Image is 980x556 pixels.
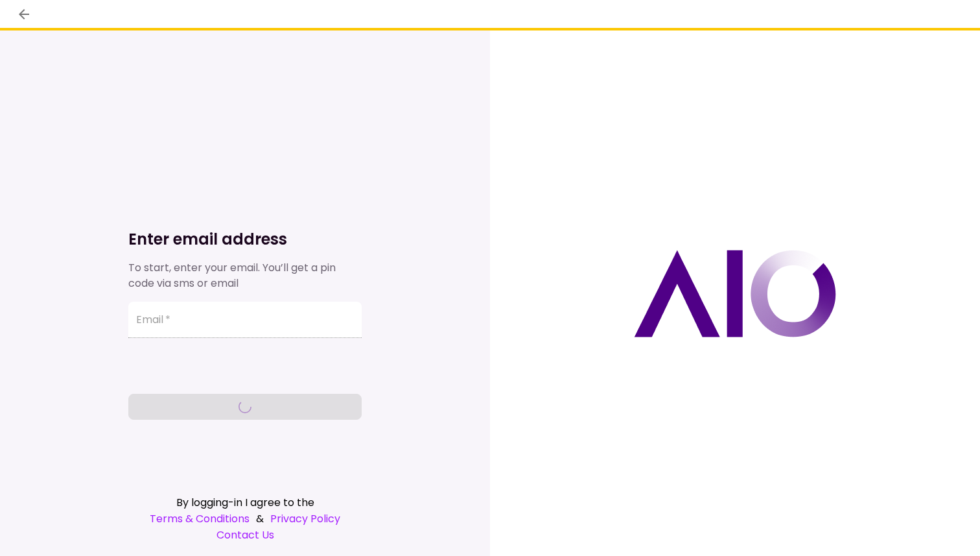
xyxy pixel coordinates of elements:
[128,229,362,250] h1: Enter email address
[270,511,340,527] a: Privacy Policy
[128,260,362,291] div: To start, enter your email. You’ll get a pin code via sms or email
[128,494,362,511] div: By logging-in I agree to the
[128,527,362,543] a: Contact Us
[150,511,250,527] a: Terms & Conditions
[13,3,35,25] button: back
[128,511,362,527] div: &
[634,250,836,337] img: AIO logo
